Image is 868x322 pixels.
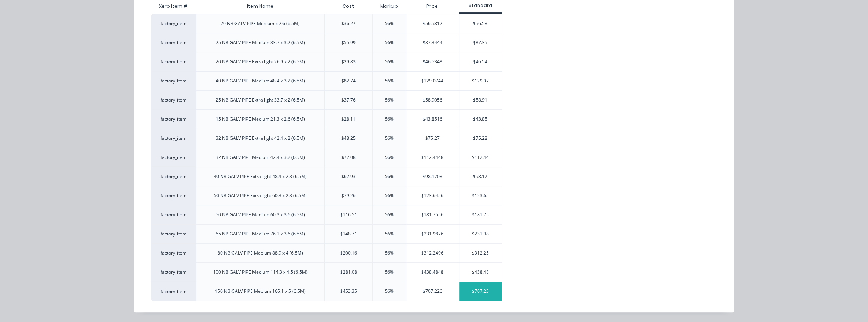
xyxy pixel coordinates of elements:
div: $58.91 [459,91,502,109]
div: $56.58 [459,14,502,33]
div: factory_item [151,262,196,282]
div: 40 NB GALV PIPE Extra light 48.4 x 2.3 (6.5M) [214,173,307,180]
div: $312.25 [459,244,502,262]
div: $75.27 [406,129,459,148]
div: $29.83 [341,58,356,65]
div: 25 NB GALV PIPE Medium 33.7 x 3.2 (6.5M) [216,39,305,46]
div: 20 NB GALV PIPE Extra light 26.9 x 2 (6.5M) [216,58,305,65]
div: $36.27 [341,20,356,27]
div: 56% [385,269,394,276]
div: $231.9876 [406,225,459,243]
div: factory_item [151,243,196,262]
div: $231.98 [459,225,502,243]
div: 80 NB GALV PIPE Medium 88.9 x 4 (6.5M) [218,250,303,256]
div: $87.3444 [406,33,459,52]
div: factory_item [151,52,196,71]
div: $453.35 [340,288,357,295]
div: $37.76 [341,97,356,103]
div: $55.99 [341,39,356,46]
div: factory_item [151,224,196,243]
div: Standard [459,2,502,9]
div: 32 NB GALV PIPE Extra light 42.4 x 2 (6.5M) [216,135,305,142]
div: $129.07 [459,72,502,90]
div: 25 NB GALV PIPE Extra light 33.7 x 2 (6.5M) [216,97,305,103]
div: factory_item [151,129,196,148]
div: 32 NB GALV PIPE Medium 42.4 x 3.2 (6.5M) [216,154,305,161]
div: $43.85 [459,110,502,129]
div: 56% [385,192,394,199]
div: factory_item [151,90,196,109]
div: $707.226 [406,282,459,301]
div: 56% [385,211,394,218]
div: 50 NB GALV PIPE Extra light 60.3 x 2.3 (6.5M) [214,192,307,199]
div: 56% [385,58,394,65]
div: $112.44 [459,148,502,167]
div: $79.26 [341,192,356,199]
div: $312.2496 [406,244,459,262]
div: 56% [385,20,394,27]
div: $200.16 [340,250,357,256]
div: $28.11 [341,116,356,123]
div: factory_item [151,282,196,301]
div: 100 NB GALV PIPE Medium 114.3 x 4.5 (6.5M) [213,269,308,276]
div: $181.7556 [406,205,459,224]
div: $129.0744 [406,72,459,90]
div: 56% [385,135,394,142]
div: factory_item [151,148,196,167]
div: 56% [385,250,394,256]
div: $707.23 [459,282,502,301]
div: 56% [385,39,394,46]
div: $82.74 [341,78,356,84]
div: 56% [385,288,394,295]
div: $123.65 [459,186,502,205]
div: $181.75 [459,205,502,224]
div: $87.35 [459,33,502,52]
div: $62.93 [341,173,356,180]
div: factory_item [151,109,196,129]
div: $58.9056 [406,91,459,109]
div: $438.4848 [406,263,459,282]
div: 56% [385,173,394,180]
div: $72.08 [341,154,356,161]
div: 40 NB GALV PIPE Medium 48.4 x 3.2 (6.5M) [216,78,305,84]
div: factory_item [151,71,196,90]
div: factory_item [151,14,196,33]
div: 56% [385,231,394,237]
div: $48.25 [341,135,356,142]
div: $98.17 [459,167,502,186]
div: factory_item [151,186,196,205]
div: 56% [385,154,394,161]
div: $438.48 [459,263,502,282]
div: $116.51 [340,211,357,218]
div: 50 NB GALV PIPE Medium 60.3 x 3.6 (6.5M) [216,211,305,218]
div: $75.28 [459,129,502,148]
div: $98.1708 [406,167,459,186]
div: 20 NB GALV PIPE Medium x 2.6 (6.5M) [221,20,300,27]
div: 56% [385,78,394,84]
div: 150 NB GALV PIPE Medium 165.1 x 5 (6.5M) [215,288,306,295]
div: $46.54 [459,52,502,71]
div: $112.4448 [406,148,459,167]
div: $281.08 [340,269,357,276]
div: $56.5812 [406,14,459,33]
div: $43.8516 [406,110,459,129]
div: $148.71 [340,231,357,237]
div: 56% [385,116,394,123]
div: factory_item [151,167,196,186]
div: $46.5348 [406,52,459,71]
div: 56% [385,97,394,103]
div: factory_item [151,205,196,224]
div: 15 NB GALV PIPE Medium 21.3 x 2.6 (6.5M) [216,116,305,123]
div: factory_item [151,33,196,52]
div: 65 NB GALV PIPE Medium 76.1 x 3.6 (6.5M) [216,231,305,237]
div: $123.6456 [406,186,459,205]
